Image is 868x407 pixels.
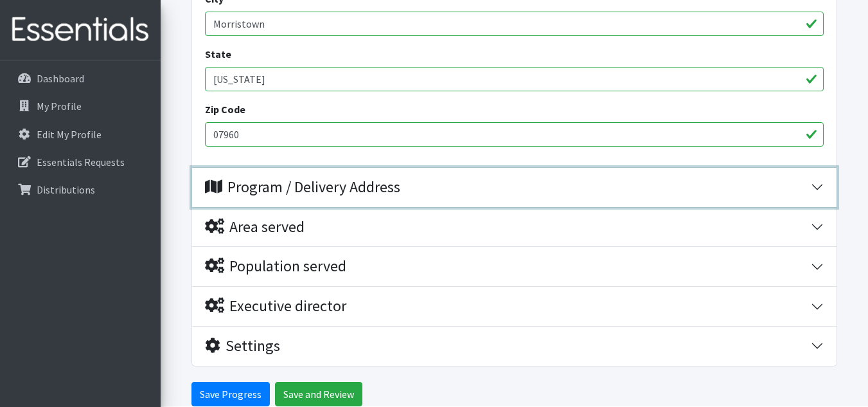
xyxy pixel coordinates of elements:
a: Dashboard [5,66,155,91]
a: Distributions [5,177,155,203]
button: Program / Delivery Address [192,168,837,207]
button: Executive director [192,287,837,326]
input: Save Progress [191,382,270,406]
div: Program / Delivery Address [205,178,400,197]
p: Essentials Requests [37,156,125,168]
label: State [205,46,231,62]
input: Save and Review [275,382,362,406]
a: My Profile [5,93,155,119]
button: Settings [192,327,837,366]
a: Edit My Profile [5,122,155,147]
div: Area served [205,218,305,237]
div: Population served [205,257,346,276]
div: Executive director [205,297,346,316]
button: Population served [192,247,837,286]
p: Dashboard [37,72,84,85]
p: Edit My Profile [37,128,102,141]
button: Area served [192,208,837,247]
div: Settings [205,337,280,356]
img: HumanEssentials [5,8,155,51]
p: Distributions [37,183,95,196]
p: My Profile [37,100,82,113]
label: Zip Code [205,102,245,117]
a: Essentials Requests [5,149,155,175]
